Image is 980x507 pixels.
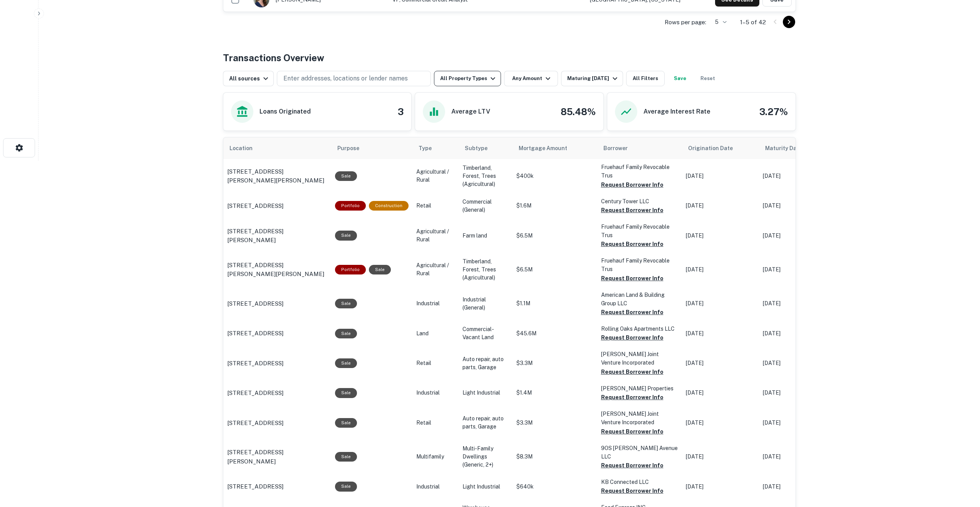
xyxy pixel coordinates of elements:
[335,201,366,211] div: This is a portfolio loan with 2 properties
[601,410,678,427] p: [PERSON_NAME] Joint Venture Incorporated
[516,172,593,180] p: $400k
[686,389,755,397] p: [DATE]
[223,137,331,159] th: Location
[419,144,432,153] span: Type
[601,206,663,215] button: Request Borrower Info
[601,393,663,402] button: Request Borrower Info
[465,144,487,153] span: Subtype
[686,453,755,461] p: [DATE]
[686,300,755,308] p: [DATE]
[686,172,755,180] p: [DATE]
[335,358,357,368] div: Sale
[601,325,678,333] p: Rolling Oaks Apartments LLC
[516,483,593,491] p: $640k
[230,144,263,153] span: Location
[227,388,283,398] p: [STREET_ADDRESS]
[416,359,455,367] p: Retail
[601,461,663,470] button: Request Borrower Info
[516,232,593,240] p: $6.5M
[597,137,682,159] th: Borrower
[227,359,283,368] p: [STREET_ADDRESS]
[335,388,357,398] div: Sale
[561,71,623,86] button: Maturing [DATE]
[227,201,283,211] p: [STREET_ADDRESS]
[227,482,283,491] p: [STREET_ADDRESS]
[765,144,810,152] div: Maturity dates displayed may be estimated. Please contact the lender for the most accurate maturi...
[335,482,357,491] div: Sale
[277,71,431,86] button: Enter addresses, locations or lender names
[331,137,412,159] th: Purpose
[601,308,663,317] button: Request Borrower Info
[335,418,357,428] div: Sale
[686,266,755,274] p: [DATE]
[601,384,678,393] p: [PERSON_NAME] Properties
[416,300,455,308] p: Industrial
[686,330,755,338] p: [DATE]
[227,418,283,428] p: [STREET_ADDRESS]
[765,144,802,152] h6: Maturity Date
[601,291,678,308] p: American Land & Building Group LLC
[567,74,620,83] div: Maturing [DATE]
[763,453,832,461] p: [DATE]
[335,265,366,274] div: This is a portfolio loan with 2 properties
[601,163,678,180] p: Fruehauf Family Revocable Trus
[601,180,663,189] button: Request Borrower Info
[682,137,759,159] th: Origination Date
[227,448,327,466] a: [STREET_ADDRESS][PERSON_NAME]
[763,389,832,397] p: [DATE]
[229,74,270,83] div: All sources
[601,478,678,486] p: KB Connected LLC
[462,296,509,312] p: Industrial (General)
[601,427,663,436] button: Request Borrower Info
[412,137,459,159] th: Type
[665,18,706,27] p: Rows per page:
[462,483,509,491] p: Light Industrial
[686,232,755,240] p: [DATE]
[337,144,369,153] span: Purpose
[759,105,788,119] h4: 3.27%
[416,453,455,461] p: Multifamily
[516,266,593,274] p: $6.5M
[227,388,327,398] a: [STREET_ADDRESS]
[462,232,509,240] p: Farm land
[227,227,327,245] p: [STREET_ADDRESS][PERSON_NAME]
[335,299,357,308] div: Sale
[462,258,509,282] p: Timberland, Forest, Trees (Agricultural)
[686,359,755,367] p: [DATE]
[740,18,766,27] p: 1–5 of 42
[709,17,728,28] div: 5
[601,197,678,206] p: Century Tower LLC
[763,359,832,367] p: [DATE]
[686,483,755,491] p: [DATE]
[763,419,832,427] p: [DATE]
[601,367,663,376] button: Request Borrower Info
[227,329,283,338] p: [STREET_ADDRESS]
[686,202,755,210] p: [DATE]
[227,329,327,338] a: [STREET_ADDRESS]
[763,232,832,240] p: [DATE]
[601,486,663,495] button: Request Borrower Info
[369,265,391,274] div: Sale
[759,137,836,159] th: Maturity dates displayed may be estimated. Please contact the lender for the most accurate maturi...
[227,299,327,308] a: [STREET_ADDRESS]
[227,261,327,279] a: [STREET_ADDRESS][PERSON_NAME][PERSON_NAME]
[227,359,327,368] a: [STREET_ADDRESS]
[462,389,509,397] p: Light Industrial
[941,445,980,482] iframe: Chat Widget
[227,482,327,491] a: [STREET_ADDRESS]
[516,330,593,338] p: $45.6M
[227,167,327,185] a: [STREET_ADDRESS][PERSON_NAME][PERSON_NAME]
[601,333,663,342] button: Request Borrower Info
[601,239,663,249] button: Request Borrower Info
[416,261,455,278] p: Agricultural / Rural
[513,137,597,159] th: Mortgage Amount
[227,201,327,211] a: [STREET_ADDRESS]
[335,171,357,181] div: Sale
[601,350,678,367] p: [PERSON_NAME] Joint Venture Incorporated
[504,71,558,86] button: Any Amount
[462,325,509,341] p: Commercial-Vacant Land
[763,172,832,180] p: [DATE]
[283,74,408,83] p: Enter addresses, locations or lender names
